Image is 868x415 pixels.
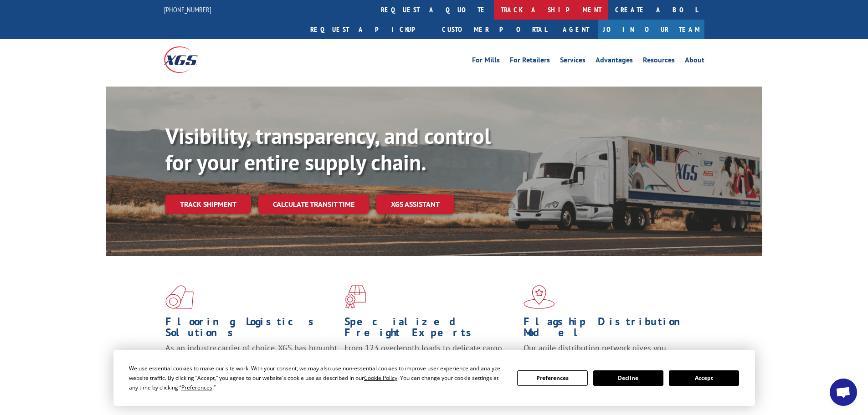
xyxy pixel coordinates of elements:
[524,316,696,343] h1: Flagship Distribution Model
[129,364,506,392] div: We use essential cookies to make our site work. With your consent, we may also use non-essential ...
[510,56,550,67] a: For Retailers
[344,285,366,309] img: xgs-icon-focused-on-flooring-red
[376,195,454,214] a: XGS ASSISTANT
[165,343,337,375] span: As an industry carrier of choice, XGS has brought innovation and dedication to flooring logistics...
[181,384,212,391] span: Preferences
[643,56,675,67] a: Resources
[524,343,691,364] span: Our agile distribution network gives you nationwide inventory management on demand.
[435,20,554,39] a: Customer Portal
[165,195,251,214] a: Track shipment
[165,316,338,343] h1: Flooring Logistics Solutions
[524,285,555,309] img: xgs-icon-flagship-distribution-model-red
[472,56,500,67] a: For Mills
[344,316,517,343] h1: Specialized Freight Experts
[596,56,633,67] a: Advantages
[344,343,517,383] p: From 123 overlength loads to delicate cargo, our experienced staff knows the best way to move you...
[364,374,397,382] span: Cookie Policy
[554,20,598,39] a: Agent
[164,5,211,14] a: [PHONE_NUMBER]
[669,370,739,386] button: Accept
[258,195,369,214] a: Calculate transit time
[598,20,704,39] a: Join Our Team
[165,122,491,176] b: Visibility, transparency, and control for your entire supply chain.
[685,56,704,67] a: About
[113,350,755,406] div: Cookie Consent Prompt
[517,370,587,386] button: Preferences
[303,20,435,39] a: Request a pickup
[560,56,586,67] a: Services
[165,285,194,309] img: xgs-icon-total-supply-chain-intelligence-red
[593,370,663,386] button: Decline
[830,379,857,406] a: Open chat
